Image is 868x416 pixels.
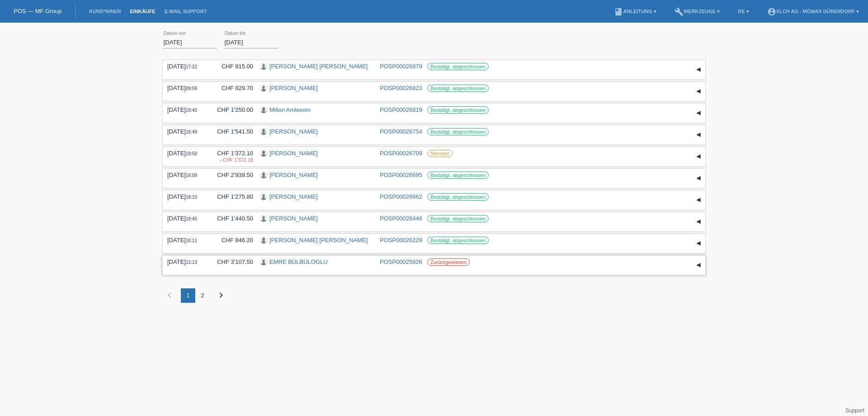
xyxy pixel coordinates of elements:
[269,215,318,222] a: [PERSON_NAME]
[427,106,489,114] label: Bestätigt, abgeschlossen
[269,128,318,135] a: [PERSON_NAME]
[609,9,660,14] a: bookAnleitung ▾
[186,238,197,243] span: 16:11
[269,258,328,265] a: EMRE BÜLBÜLOGLU
[167,215,203,222] div: [DATE]
[210,157,253,163] div: 03.09.2025 / NEUER AUFTRAG ERSTELLT
[167,106,203,113] div: [DATE]
[427,128,489,135] label: Bestätigt, abgeschlossen
[210,237,253,244] div: CHF 846.20
[216,290,226,301] i: chevron_right
[160,9,212,14] a: E-Mail Support
[380,150,422,157] a: POSP00026709
[167,150,203,157] div: [DATE]
[427,85,489,92] label: Bestätigt, abgeschlossen
[195,288,210,303] div: 2
[167,193,203,200] div: [DATE]
[210,150,253,163] div: CHF 1'372.10
[380,63,422,70] a: POSP00026879
[692,63,705,77] div: auf-/zuklappen
[210,63,253,70] div: CHF 915.00
[763,9,863,14] a: account_circleXLCH AG - Mömax Dübendorf ▾
[167,237,203,244] div: [DATE]
[14,8,61,14] a: POS — MF Group
[675,7,684,16] i: build
[427,193,489,201] label: Bestätigt, abgeschlossen
[210,193,253,200] div: CHF 1'275.80
[167,258,203,265] div: [DATE]
[692,172,705,185] div: auf-/zuklappen
[692,193,705,207] div: auf-/zuklappen
[167,128,203,135] div: [DATE]
[181,288,195,303] div: 1
[380,193,422,200] a: POSP00026662
[380,85,422,91] a: POSP00026823
[427,172,489,179] label: Bestätigt, abgeschlossen
[269,237,368,244] a: [PERSON_NAME] [PERSON_NAME]
[210,85,253,91] div: CHF 829.70
[210,106,253,113] div: CHF 1'250.00
[269,193,318,200] a: [PERSON_NAME]
[692,128,705,142] div: auf-/zuklappen
[614,7,623,16] i: book
[125,9,160,14] a: Einkäufe
[186,151,197,156] span: 19:50
[186,86,197,91] span: 09:59
[692,237,705,250] div: auf-/zuklappen
[427,63,489,70] label: Bestätigt, abgeschlossen
[167,63,203,70] div: [DATE]
[210,215,253,222] div: CHF 1'440.50
[692,150,705,163] div: auf-/zuklappen
[186,108,197,113] span: 19:40
[85,9,125,14] a: Kund*innen
[186,216,197,221] span: 19:45
[186,260,197,265] span: 12:13
[427,150,453,157] label: Storniert
[692,258,705,272] div: auf-/zuklappen
[164,290,175,301] i: chevron_left
[186,129,197,134] span: 16:49
[167,85,203,91] div: [DATE]
[767,7,776,16] i: account_circle
[692,106,705,120] div: auf-/zuklappen
[670,9,725,14] a: buildWerkzeuge ▾
[186,195,197,200] span: 18:10
[269,172,318,178] a: [PERSON_NAME]
[427,215,489,222] label: Bestätigt, abgeschlossen
[427,258,470,266] label: Zurückgewiesen
[380,172,422,178] a: POSP00026695
[210,172,253,178] div: CHF 2'939.50
[269,85,318,91] a: [PERSON_NAME]
[210,128,253,135] div: CHF 1'541.50
[380,237,422,244] a: POSP00026229
[210,258,253,265] div: CHF 3'107.50
[845,407,864,414] a: Support
[692,85,705,98] div: auf-/zuklappen
[269,63,368,70] a: [PERSON_NAME] [PERSON_NAME]
[427,237,489,244] label: Bestätigt, abgeschlossen
[380,215,422,222] a: POSP00026446
[167,172,203,178] div: [DATE]
[733,9,753,14] a: DE ▾
[269,150,318,157] a: [PERSON_NAME]
[186,173,197,178] span: 16:09
[269,106,311,113] a: Milion Amlesom
[186,64,197,69] span: 17:22
[380,258,422,265] a: POSP00025826
[380,128,422,135] a: POSP00026754
[380,106,422,113] a: POSP00026819
[692,215,705,229] div: auf-/zuklappen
